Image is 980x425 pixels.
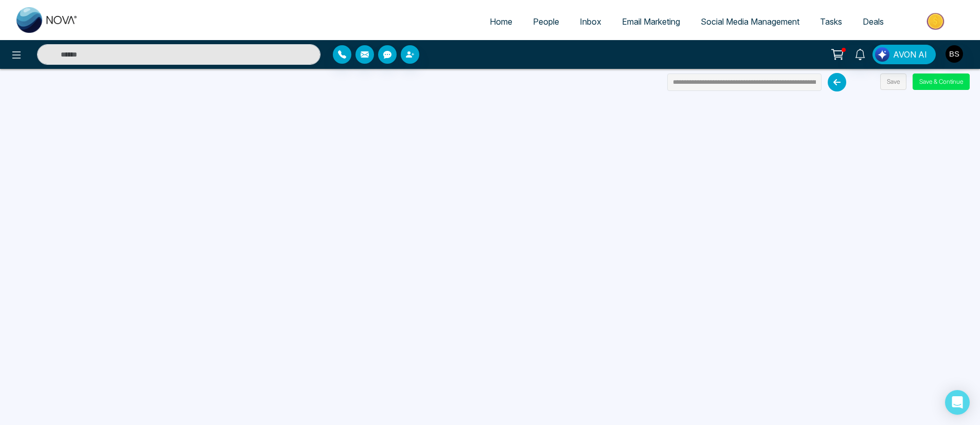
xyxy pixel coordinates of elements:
[701,16,799,27] span: Social Media Management
[875,47,889,62] img: Lead Flow
[580,16,601,27] span: Inbox
[810,12,852,31] a: Tasks
[872,45,936,64] button: AVON AI
[490,16,512,27] span: Home
[820,16,842,27] span: Tasks
[479,12,523,31] a: Home
[863,16,884,27] span: Deals
[16,7,78,33] img: Nova CRM Logo
[913,73,970,90] button: Save & Continue
[880,73,906,90] button: Save
[893,48,927,61] span: AVON AI
[899,10,974,33] img: Market-place.gif
[852,12,894,31] a: Deals
[945,390,970,415] div: Open Intercom Messenger
[946,45,963,63] img: User Avatar
[569,12,612,31] a: Inbox
[622,16,680,27] span: Email Marketing
[690,12,810,31] a: Social Media Management
[523,12,569,31] a: People
[533,16,559,27] span: People
[612,12,690,31] a: Email Marketing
